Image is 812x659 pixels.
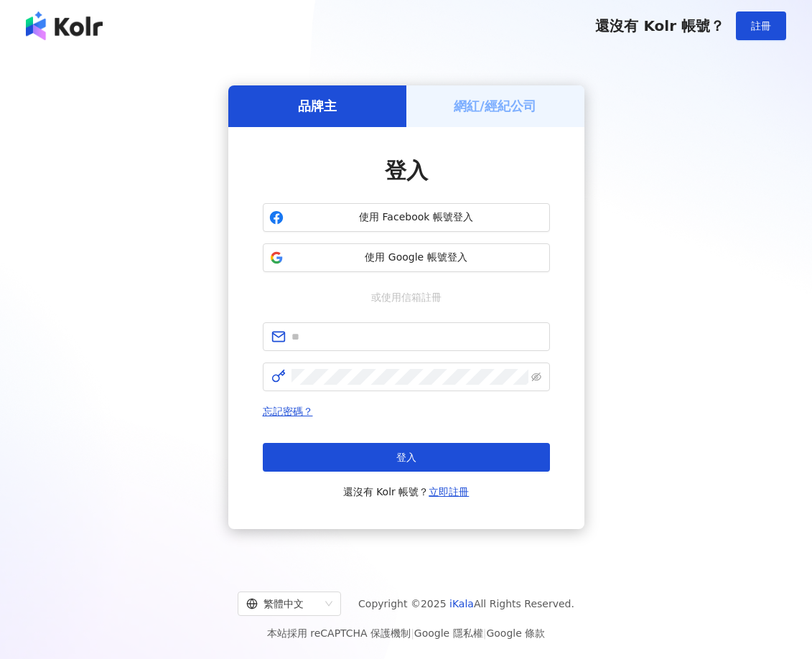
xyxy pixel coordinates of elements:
[385,158,428,183] span: 登入
[414,627,483,639] a: Google 隱私權
[483,627,487,639] span: |
[343,483,470,500] span: 還沒有 Kolr 帳號？
[454,97,536,115] h5: 網紅/經紀公司
[736,11,786,40] button: 註冊
[396,452,416,463] span: 登入
[263,406,313,417] a: 忘記密碼？
[26,11,103,40] img: logo
[263,243,550,272] button: 使用 Google 帳號登入
[486,627,545,639] a: Google 條款
[411,627,414,639] span: |
[429,486,469,497] a: 立即註冊
[358,595,574,612] span: Copyright © 2025 All Rights Reserved.
[263,203,550,232] button: 使用 Facebook 帳號登入
[751,20,771,32] span: 註冊
[289,251,543,265] span: 使用 Google 帳號登入
[246,592,319,615] div: 繁體中文
[531,372,541,382] span: eye-invisible
[298,97,337,115] h5: 品牌主
[267,625,545,642] span: 本站採用 reCAPTCHA 保護機制
[449,598,474,609] a: iKala
[263,443,550,472] button: 登入
[595,17,724,34] span: 還沒有 Kolr 帳號？
[361,289,452,305] span: 或使用信箱註冊
[289,210,543,225] span: 使用 Facebook 帳號登入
